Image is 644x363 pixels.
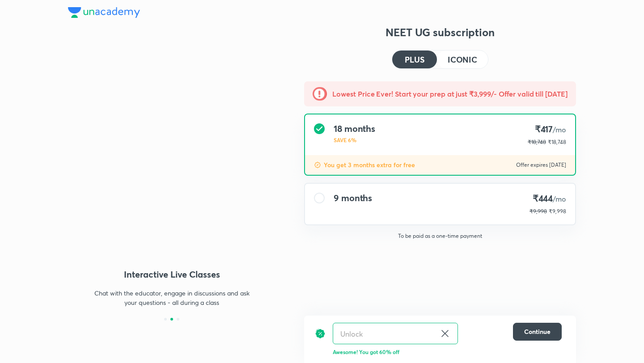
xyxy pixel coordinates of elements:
[516,161,566,169] p: Offer expires [DATE]
[315,323,326,344] img: discount
[313,87,327,101] img: -
[297,232,583,240] p: To be paid as a one-time payment
[68,89,275,245] img: yH5BAEAAAAALAAAAAABAAEAAAIBRAA7
[68,268,275,281] h4: Interactive Live Classes
[553,125,566,134] span: /mo
[334,136,375,144] p: SAVE 6%
[405,55,424,63] h4: PLUS
[530,193,566,205] h4: ₹444
[392,51,437,68] button: PLUS
[68,7,140,18] img: Company Logo
[530,207,547,215] p: ₹9,998
[314,161,321,169] img: discount
[513,323,562,341] button: Continue
[334,193,372,203] h4: 9 months
[528,138,546,146] p: ₹18,748
[332,89,567,99] h5: Lowest Price Ever! Start your prep at just ₹3,999/- Offer valid till [DATE]
[304,25,576,39] h3: NEET UG subscription
[333,348,562,356] p: Awesome! You got 60% off
[553,194,566,203] span: /mo
[437,51,488,68] button: ICONIC
[448,55,477,63] h4: ICONIC
[324,160,415,169] p: You get 3 months extra for free
[548,139,566,145] span: ₹18,748
[334,123,375,134] h4: 18 months
[549,208,566,215] span: ₹9,998
[94,288,250,307] p: Chat with the educator, engage in discussions and ask your questions - all during a class
[524,327,551,336] span: Continue
[333,323,436,344] input: Have a referral code?
[528,123,566,135] h4: ₹417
